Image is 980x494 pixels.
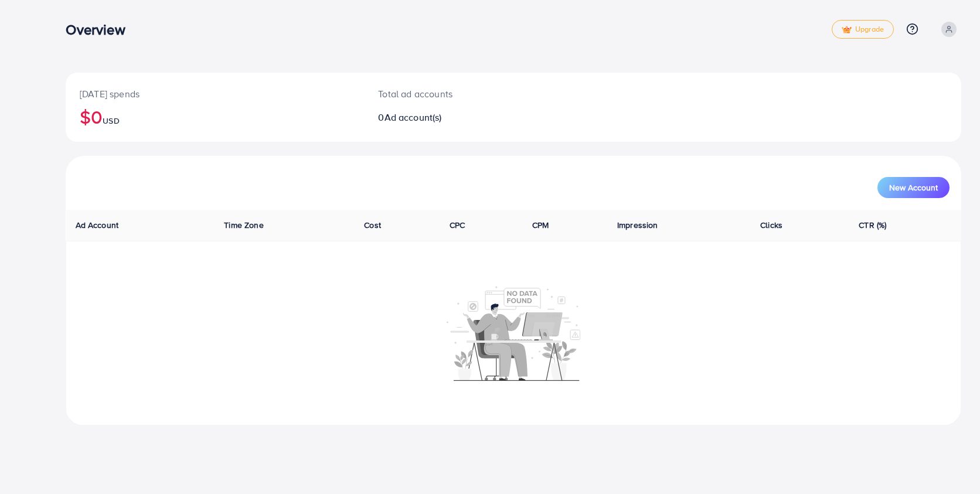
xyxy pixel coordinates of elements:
img: tick [842,26,852,34]
p: [DATE] spends [80,87,350,101]
button: New Account [877,177,950,198]
span: USD [103,115,119,127]
h3: Overview [66,21,134,38]
span: Clicks [760,219,782,231]
span: Cost [364,219,381,231]
span: Ad account(s) [384,111,442,124]
span: Impression [617,219,658,231]
a: tickUpgrade [832,20,894,39]
span: New Account [889,183,938,192]
span: Upgrade [842,25,884,34]
span: Time Zone [224,219,263,231]
p: Total ad accounts [378,87,574,101]
span: Ad Account [76,219,119,231]
h2: $0 [80,105,350,128]
span: CPM [532,219,549,231]
h2: 0 [378,112,574,123]
span: CPC [450,219,465,231]
img: No account [447,285,580,381]
span: CTR (%) [859,219,886,231]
